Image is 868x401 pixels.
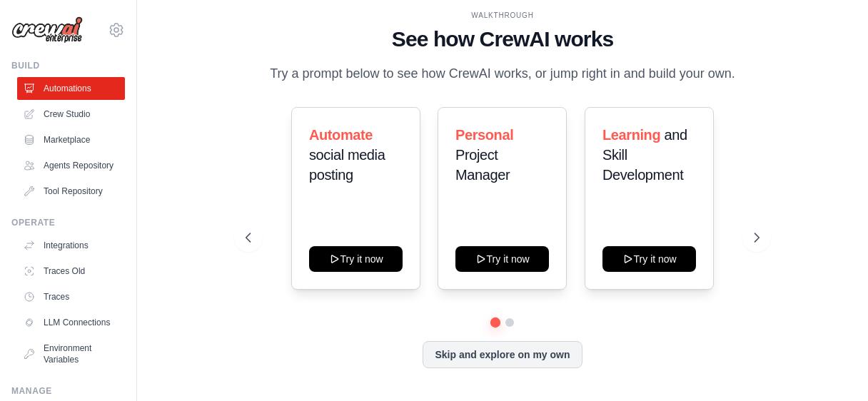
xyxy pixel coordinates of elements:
div: WALKTHROUGH [246,10,759,21]
span: Learning [602,127,660,143]
a: LLM Connections [17,311,125,334]
a: Integrations [17,234,125,257]
span: Personal [455,127,513,143]
a: Marketplace [17,128,125,151]
button: Skip and explore on my own [423,341,582,368]
div: Build [11,60,125,71]
span: and Skill Development [602,127,687,183]
a: Crew Studio [17,103,125,126]
img: Logo [11,16,83,44]
a: Agents Repository [17,154,125,177]
p: Try a prompt below to see how CrewAI works, or jump right in and build your own. [263,64,742,84]
div: Operate [11,217,125,228]
div: Manage [11,385,125,397]
button: Try it now [309,246,403,272]
span: Project Manager [455,147,510,183]
a: Traces [17,285,125,308]
span: Automate [309,127,373,143]
a: Automations [17,77,125,100]
h1: See how CrewAI works [246,26,759,52]
button: Try it now [455,246,549,272]
a: Traces Old [17,260,125,283]
span: social media posting [309,147,385,183]
a: Environment Variables [17,337,125,371]
button: Try it now [602,246,696,272]
a: Tool Repository [17,180,125,203]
